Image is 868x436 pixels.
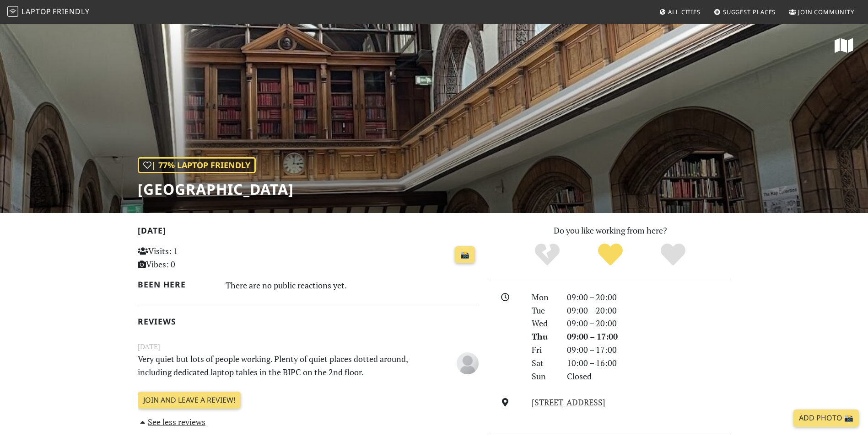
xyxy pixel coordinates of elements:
[561,317,736,330] div: 09:00 – 20:00
[526,291,561,304] div: Mon
[457,357,479,368] span: Anonymous
[561,304,736,317] div: 09:00 – 20:00
[138,181,294,198] h1: [GEOGRAPHIC_DATA]
[516,242,579,267] div: No
[532,397,605,408] a: [STREET_ADDRESS]
[138,416,206,427] a: See less reviews
[655,4,704,20] a: All Cities
[455,246,475,264] a: 📸
[53,6,89,16] span: Friendly
[798,8,854,16] span: Join Community
[526,304,561,317] div: Tue
[138,245,244,271] p: Visits: 1 Vibes: 0
[561,343,736,356] div: 09:00 – 17:00
[457,352,479,374] img: blank-535327c66bd565773addf3077783bbfce4b00ec00e9fd257753287c682c7fa38.png
[526,330,561,343] div: Thu
[526,343,561,356] div: Fri
[138,392,241,409] a: Join and leave a review!
[138,317,479,326] h2: Reviews
[7,6,18,17] img: LaptopFriendly
[561,291,736,304] div: 09:00 – 20:00
[561,370,736,383] div: Closed
[668,8,701,16] span: All Cities
[785,4,858,20] a: Join Community
[132,352,426,379] p: Very quiet but lots of people working. Plenty of quiet places dotted around, including dedicated ...
[526,317,561,330] div: Wed
[710,4,780,20] a: Suggest Places
[561,330,736,343] div: 09:00 – 17:00
[723,8,776,16] span: Suggest Places
[138,226,479,239] h2: [DATE]
[22,6,51,16] span: Laptop
[138,157,256,173] div: | 77% Laptop Friendly
[526,356,561,370] div: Sat
[226,278,479,292] div: There are no public reactions yet.
[642,242,705,267] div: Definitely!
[793,409,859,427] a: Add Photo 📸
[526,370,561,383] div: Sun
[490,224,731,237] p: Do you like working from here?
[7,4,90,20] a: LaptopFriendly LaptopFriendly
[132,341,485,352] small: [DATE]
[561,356,736,370] div: 10:00 – 16:00
[138,280,215,289] h2: Been here
[579,242,642,267] div: Yes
